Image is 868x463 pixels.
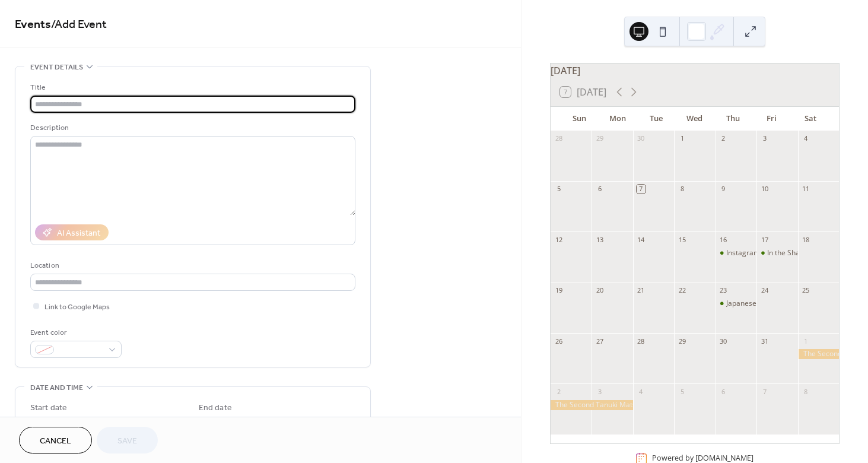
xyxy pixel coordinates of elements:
div: 29 [595,134,604,143]
div: 19 [554,286,563,295]
div: Wed [675,107,714,131]
div: Sat [791,107,829,131]
div: 13 [595,235,604,244]
div: 23 [719,286,728,295]
div: 8 [678,185,686,194]
div: 6 [719,387,728,396]
div: 3 [760,134,769,143]
div: 20 [595,286,604,295]
div: Description [30,122,353,134]
div: 4 [802,134,810,143]
div: 31 [760,337,769,345]
div: Thu [714,107,752,131]
div: 7 [760,387,769,396]
div: 5 [554,185,563,194]
div: Title [30,81,353,94]
div: 21 [637,286,646,295]
div: In the Shadow of Empire: Art in Occupied Japan [756,248,797,258]
div: 7 [637,185,646,194]
span: Date and time [30,382,83,394]
div: 16 [719,235,728,244]
div: 9 [719,185,728,194]
div: Fri [752,107,791,131]
div: 28 [554,134,563,143]
span: Event details [30,61,83,74]
div: The Second Tanuki Matsuri（第二回タヌキ祭り） [798,349,839,359]
div: Tue [637,107,676,131]
div: Location [30,259,353,272]
div: 27 [595,337,604,345]
div: 26 [554,337,563,345]
div: Mon [599,107,637,131]
span: Link to Google Maps [44,301,110,313]
div: Sun [560,107,599,131]
div: 2 [554,387,563,396]
div: Instagramming the Countryside: Social media and demographic change in rural Japan [716,248,756,258]
div: 25 [802,286,810,295]
div: 30 [719,337,728,345]
div: 14 [637,235,646,244]
div: 11 [802,185,810,194]
span: Cancel [40,435,71,448]
div: 2 [719,134,728,143]
span: / Add Event [51,13,107,36]
div: The Second Tanuki Matsuri（第二回タヌキ祭り） [551,400,633,410]
div: 29 [678,337,686,345]
div: 1 [678,134,686,143]
div: 1 [802,337,810,345]
div: End date [199,402,232,414]
div: 22 [678,286,686,295]
div: 6 [595,185,604,194]
div: 12 [554,235,563,244]
div: 18 [802,235,810,244]
button: Cancel [19,427,92,454]
div: Start date [30,402,67,414]
div: 15 [678,235,686,244]
div: 10 [760,185,769,194]
div: 5 [678,387,686,396]
div: 4 [637,387,646,396]
div: 3 [595,387,604,396]
div: 24 [760,286,769,295]
div: 28 [637,337,646,345]
div: 17 [760,235,769,244]
div: Japanese-Chinese Cuisine: Imperialism, Nostalgia and Cultural Heritage [716,299,756,309]
div: Event color [30,326,119,339]
div: [DATE] [551,64,839,78]
div: 30 [637,134,646,143]
a: Events [15,13,51,36]
div: 8 [802,387,810,396]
